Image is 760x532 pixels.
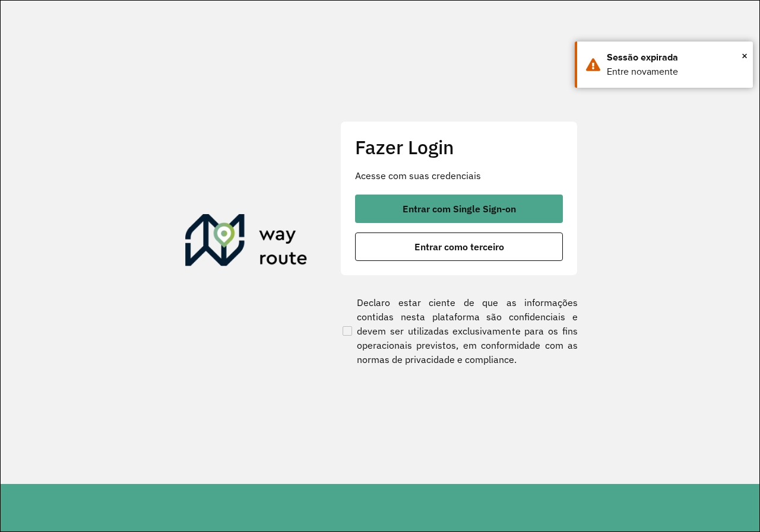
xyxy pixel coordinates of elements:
h2: Fazer Login [355,136,563,158]
span: Entrar como terceiro [414,242,504,251]
div: Sessão expirada [607,50,744,65]
img: Roteirizador AmbevTech [185,214,308,271]
span: × [742,47,748,65]
button: Close [742,47,748,65]
button: button [355,232,563,261]
div: Entre novamente [607,65,744,79]
label: Declaro estar ciente de que as informações contidas nesta plataforma são confidenciais e devem se... [340,295,578,367]
button: button [355,195,563,223]
span: Entrar com Single Sign-on [403,204,516,214]
p: Acesse com suas credenciais [355,168,563,183]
